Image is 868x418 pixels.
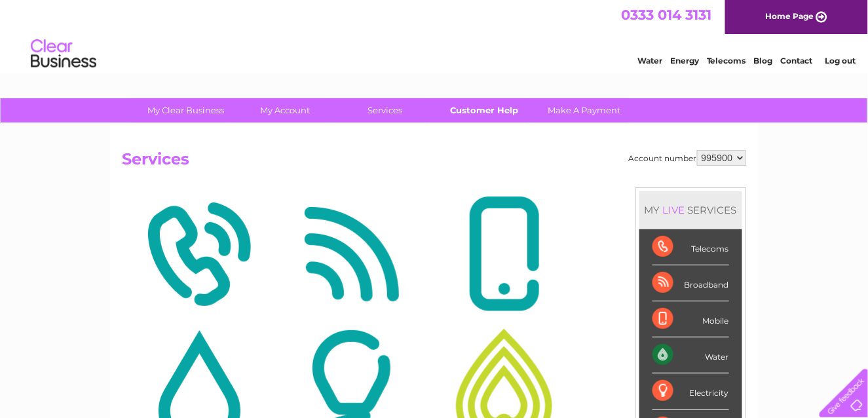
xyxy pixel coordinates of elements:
a: Blog [754,56,773,66]
a: Telecoms [707,56,746,66]
a: Log out [825,56,856,66]
a: Customer Help [430,98,538,123]
a: Contact [781,56,813,66]
a: Make A Payment [530,98,638,123]
img: Broadband [278,191,425,318]
div: Broadband [652,265,729,301]
div: LIVE [660,204,688,216]
div: MY SERVICES [639,191,742,229]
img: Telecoms [126,191,272,318]
h2: Services [123,150,746,175]
div: Telecoms [652,229,729,265]
img: Mobile [431,191,577,318]
a: Energy [670,56,699,66]
a: Water [637,56,662,66]
img: logo.png [30,34,97,74]
div: Clear Business is a trading name of Verastar Limited (registered in [GEOGRAPHIC_DATA] No. 3667643... [3,7,622,64]
a: My Clear Business [132,98,240,123]
a: 0333 014 3131 [621,7,711,23]
div: Account number [629,150,746,166]
div: Electricity [652,373,729,409]
a: Services [331,98,439,123]
div: Mobile [652,301,729,337]
div: Water [652,337,729,373]
a: My Account [231,98,339,123]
